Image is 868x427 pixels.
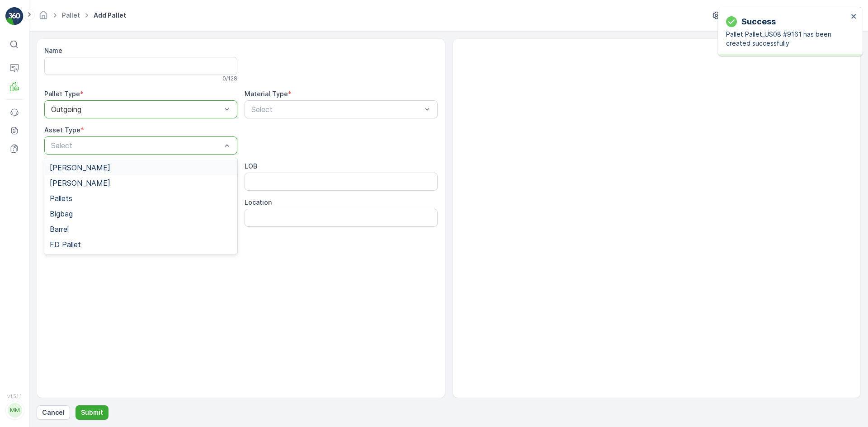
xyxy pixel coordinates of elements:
[48,208,76,216] span: FD Pallet
[44,126,80,134] label: Asset Type
[37,405,70,420] button: Cancel
[38,223,122,230] span: US-PI0506 I C26216 Cases
[47,178,56,186] span: 74
[81,408,103,417] p: Submit
[42,408,65,417] p: Cancel
[50,164,110,172] span: [PERSON_NAME]
[5,401,24,420] button: MM
[222,75,237,82] p: 0 / 128
[44,90,80,98] label: Pallet Type
[8,223,38,230] span: Material :
[726,30,848,48] p: Pallet Pallet_US08 #9161 has been created successfully
[38,14,48,21] a: Homepage
[30,148,108,156] span: FD, SO62428, [DATE], #2
[53,163,64,171] span: 109
[8,163,53,171] span: Total Weight :
[50,225,69,233] span: Barrel
[5,394,24,399] span: v 1.51.1
[62,11,80,19] a: Pallet
[741,15,776,28] p: Success
[8,208,48,216] span: Asset Type :
[8,148,30,156] span: Name :
[245,90,288,98] label: Material Type
[8,178,47,186] span: Net Weight :
[50,179,110,187] span: [PERSON_NAME]
[5,7,24,25] img: logo
[50,240,81,249] span: FD Pallet
[50,210,73,218] span: Bigbag
[44,47,62,54] label: Name
[75,405,108,420] button: Submit
[92,11,128,20] span: Add Pallet
[51,193,58,201] span: 35
[8,193,51,201] span: Tare Weight :
[388,8,478,19] p: FD, SO62428, [DATE], #2
[251,104,422,115] p: Select
[245,162,257,170] label: LOB
[851,13,857,21] button: close
[8,403,22,418] div: MM
[51,140,222,151] p: Select
[50,194,72,202] span: Pallets
[245,198,272,206] label: Location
